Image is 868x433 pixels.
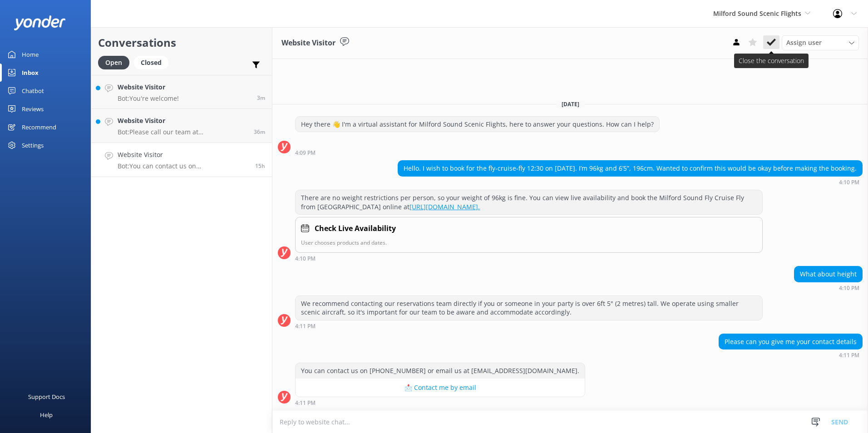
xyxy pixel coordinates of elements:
div: Aug 27 2025 04:11pm (UTC +12:00) Pacific/Auckland [719,352,863,358]
span: Assign user [786,38,822,48]
div: Settings [22,136,44,154]
a: Website VisitorBot:Please call our team at [PHONE_NUMBER] for a weather check before your flight.36m [91,109,272,143]
a: Website VisitorBot:You're welcome!3m [91,75,272,109]
a: Website VisitorBot:You can contact us on [PHONE_NUMBER] or email us at [EMAIL_ADDRESS][DOMAIN_NAM... [91,143,272,177]
div: We recommend contacting our reservations team directly if you or someone in your party is over 6f... [296,296,762,320]
div: Chatbot [22,82,44,100]
span: Aug 27 2025 04:11pm (UTC +12:00) Pacific/Auckland [255,162,265,170]
div: Aug 27 2025 04:11pm (UTC +12:00) Pacific/Auckland [295,399,585,406]
div: Open [98,56,129,69]
strong: 4:11 PM [839,353,859,358]
span: Aug 28 2025 07:34am (UTC +12:00) Pacific/Auckland [254,128,265,136]
div: Hey there 👋 I'm a virtual assistant for Milford Sound Scenic Flights, here to answer your questio... [296,117,659,132]
span: [DATE] [556,100,585,108]
h4: Website Visitor [118,116,247,126]
div: Home [22,45,39,64]
div: Reviews [22,100,44,118]
a: Closed [134,57,173,67]
div: Support Docs [28,388,65,406]
h4: Website Visitor [118,82,179,92]
div: Recommend [22,118,56,136]
div: There are no weight restrictions per person, so your weight of 96kg is fine. You can view live av... [296,190,762,214]
div: Please can you give me your contact details [719,334,862,349]
span: Aug 28 2025 08:07am (UTC +12:00) Pacific/Auckland [257,94,265,102]
div: Inbox [22,64,39,82]
div: Aug 27 2025 04:09pm (UTC +12:00) Pacific/Auckland [295,149,660,156]
h4: Website Visitor [118,150,248,160]
div: Closed [134,56,168,69]
strong: 4:10 PM [295,256,316,261]
strong: 4:11 PM [295,400,316,406]
div: Assign User [782,35,859,50]
a: [URL][DOMAIN_NAME]. [409,202,480,211]
h3: Website Visitor [281,37,335,49]
h2: Conversations [98,34,265,51]
strong: 4:10 PM [839,180,859,185]
div: What about height [794,266,862,282]
div: Aug 27 2025 04:11pm (UTC +12:00) Pacific/Auckland [295,323,763,329]
p: Bot: You're welcome! [118,94,179,103]
a: Open [98,57,134,67]
button: 📩 Contact me by email [296,379,585,397]
strong: 4:09 PM [295,150,316,156]
strong: 4:10 PM [839,285,859,291]
img: yonder-white-logo.png [14,15,66,30]
p: User chooses products and dates. [301,238,757,247]
p: Bot: You can contact us on [PHONE_NUMBER] or email us at [EMAIL_ADDRESS][DOMAIN_NAME]. [118,162,248,170]
span: Milford Sound Scenic Flights [713,9,801,18]
div: Aug 27 2025 04:10pm (UTC +12:00) Pacific/Auckland [398,179,863,185]
div: Aug 27 2025 04:10pm (UTC +12:00) Pacific/Auckland [295,255,763,261]
div: You can contact us on [PHONE_NUMBER] or email us at [EMAIL_ADDRESS][DOMAIN_NAME]. [296,363,585,379]
strong: 4:11 PM [295,324,316,329]
div: Aug 27 2025 04:10pm (UTC +12:00) Pacific/Auckland [794,285,863,291]
p: Bot: Please call our team at [PHONE_NUMBER] for a weather check before your flight. [118,128,247,136]
h4: Check Live Availability [315,223,396,235]
div: Hello. I wish to book for the fly-cruise-fly 12:30 on [DATE]. I’m 96kg and 6’5”, 196cm. Wanted to... [398,161,862,176]
div: Help [40,406,53,424]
